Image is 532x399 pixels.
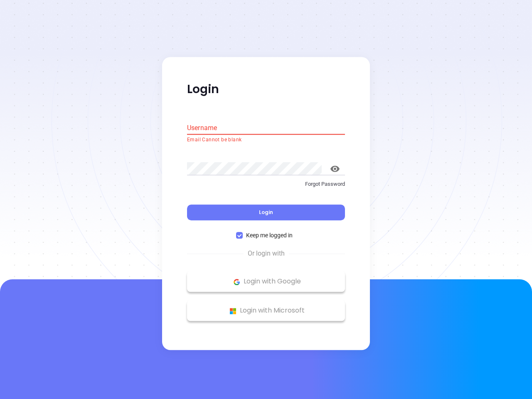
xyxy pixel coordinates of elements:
span: Keep me logged in [243,231,296,240]
img: Google Logo [232,277,242,287]
img: Microsoft Logo [228,306,238,316]
a: Forgot Password [187,180,345,195]
button: Login [187,205,345,221]
button: Google Logo Login with Google [187,271,345,292]
span: Or login with [244,249,289,259]
p: Forgot Password [187,180,345,188]
p: Email Cannot be blank [187,136,345,144]
span: Login [259,209,273,216]
button: Microsoft Logo Login with Microsoft [187,300,345,321]
button: toggle password visibility [325,159,345,179]
p: Login [187,82,345,97]
p: Login with Google [191,276,341,288]
p: Login with Microsoft [191,305,341,317]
